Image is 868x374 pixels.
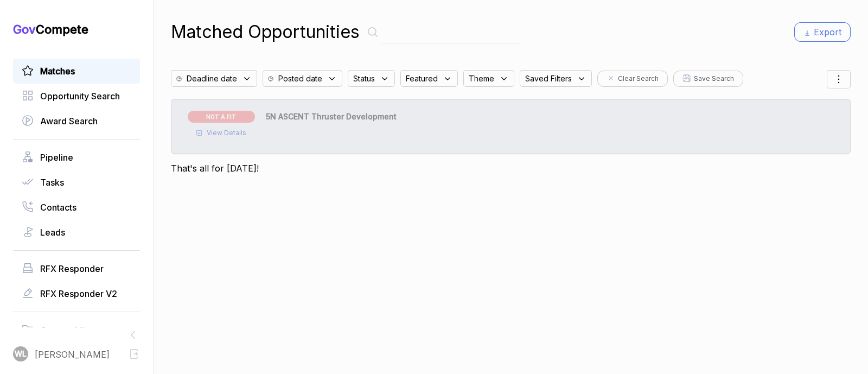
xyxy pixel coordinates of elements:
span: Opportunity Search [40,90,120,103]
span: Theme [469,73,494,84]
span: NOT A FIT [188,111,255,123]
a: Leads [22,226,131,239]
span: Leads [40,226,65,239]
button: Export [794,22,851,42]
span: View Details [207,128,246,138]
span: [PERSON_NAME] [35,348,110,361]
span: Matches [40,65,75,78]
a: Content Library [22,324,131,337]
span: Deadline date [187,73,237,84]
span: Posted date [278,73,322,84]
a: RFX Responder V2 [22,287,131,300]
button: Clear Search [597,71,668,87]
span: Contacts [40,201,76,214]
a: Pipeline [22,151,131,164]
a: Contacts [22,201,131,214]
a: Award Search [22,115,131,128]
button: Save Search [673,71,743,87]
span: Save Search [694,74,734,84]
p: That's all for [DATE]! [171,162,851,175]
a: RFX Responder [22,262,131,275]
span: Award Search [40,115,98,128]
span: Gov [13,22,36,36]
a: Opportunity Search [22,90,131,103]
a: Matches [22,65,131,78]
span: Status [353,73,375,84]
span: Tasks [40,176,64,189]
span: Pipeline [40,151,73,164]
span: Featured [406,73,438,84]
span: Saved Filters [525,73,572,84]
h1: Matched Opportunities [171,19,360,45]
h1: Compete [13,22,140,37]
span: Content Library [40,324,104,337]
span: RFX Responder V2 [40,287,117,300]
span: RFX Responder [40,262,104,275]
a: Tasks [22,176,131,189]
span: 5N ASCENT Thruster Development [266,112,397,121]
span: Clear Search [618,74,659,84]
span: WL [15,348,27,360]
